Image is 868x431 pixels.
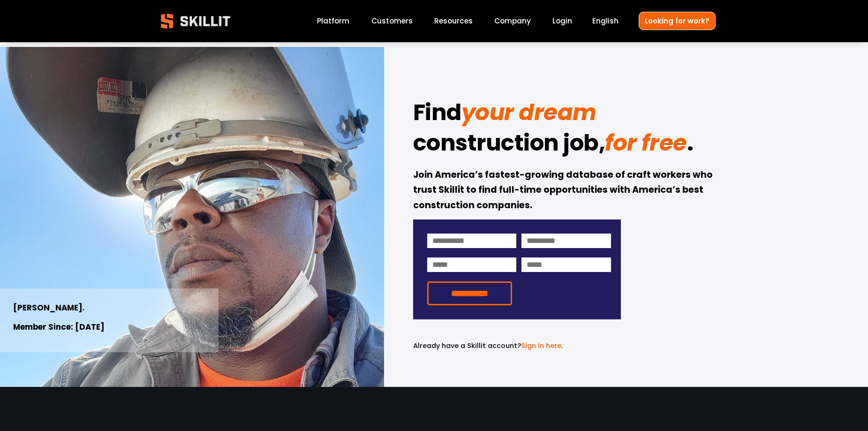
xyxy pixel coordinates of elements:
strong: . [687,126,694,164]
strong: Find [413,95,461,134]
a: Company [494,15,531,28]
a: folder dropdown [434,15,473,28]
strong: Join America’s fastest-growing database of craft workers who trust Skillit to find full-time oppo... [413,168,715,214]
a: Platform [317,15,349,28]
strong: [PERSON_NAME]. [13,302,85,315]
a: Looking for work? [639,12,716,30]
img: Skillit [153,7,238,35]
span: Already have a Skillit account? [413,341,521,350]
em: for free [605,127,687,159]
em: your dream [461,97,596,128]
a: Sign in here [521,341,561,350]
strong: construction job, [413,126,605,164]
a: Customers [371,15,413,28]
a: Login [552,15,572,28]
p: . [413,340,621,351]
span: Resources [434,15,473,26]
div: language picker [592,15,619,28]
span: English [592,15,619,26]
strong: Member Since: [DATE] [13,321,105,334]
